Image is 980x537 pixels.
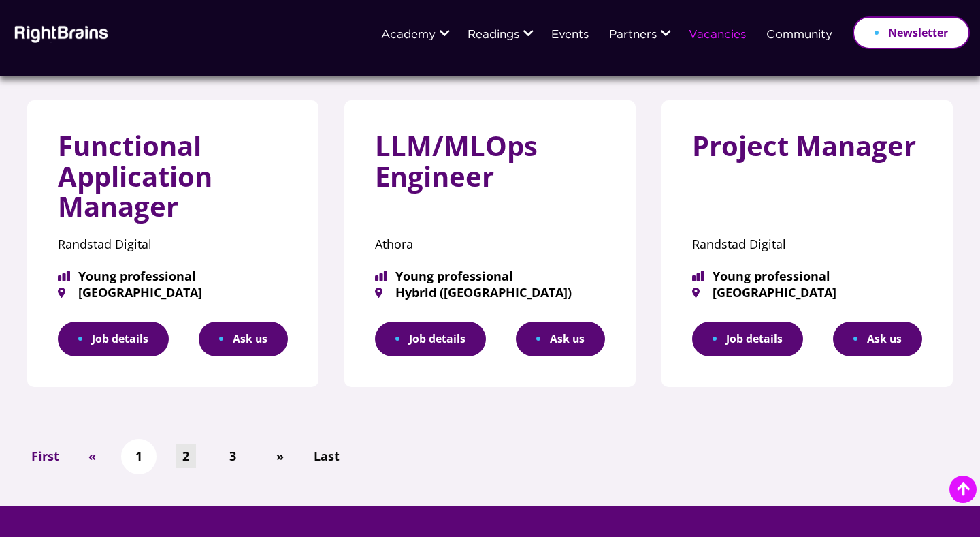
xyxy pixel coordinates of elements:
button: Ask us [516,322,605,356]
p: Randstad Digital [692,232,922,256]
a: 1 [129,444,149,468]
button: Ask us [199,322,288,356]
a: 3 [223,444,243,468]
span: « [88,446,96,466]
a: Partners [609,29,657,42]
p: Athora [375,232,605,256]
a: Job details [692,322,803,356]
span: Young professional [692,270,922,282]
a: Readings [468,29,519,42]
img: Rightbrains [10,23,109,43]
span: Young professional [375,270,605,282]
a: 2 [176,444,196,468]
a: Last [307,444,346,468]
h3: Project Manager [692,131,922,172]
h3: Functional Application Manager [58,131,288,232]
span: First [31,446,59,466]
a: » [269,444,291,468]
a: Job details [58,322,169,356]
a: Vacancies [689,29,746,42]
h3: LLM/MLOps Engineer [375,131,605,202]
span: Young professional [58,270,288,282]
a: Events [551,29,589,42]
p: Randstad Digital [58,232,288,256]
a: Newsletter [853,16,970,49]
a: Job details [375,322,486,356]
a: Academy [381,29,436,42]
span: [GEOGRAPHIC_DATA] [58,286,288,298]
span: Hybrid ([GEOGRAPHIC_DATA]) [375,286,605,298]
a: Community [766,29,832,42]
button: Ask us [833,322,922,356]
span: [GEOGRAPHIC_DATA] [692,286,922,298]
